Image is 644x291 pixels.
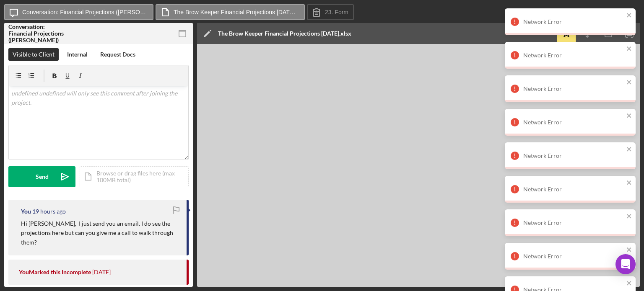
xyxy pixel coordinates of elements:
div: Network Error [523,253,624,260]
time: 2025-08-21 17:44 [32,208,66,215]
div: Network Error [523,186,624,193]
button: close [626,280,632,288]
button: close [626,45,632,53]
div: Conversation: Financial Projections ([PERSON_NAME]) [8,23,67,44]
button: Request Docs [96,48,140,61]
button: Internal [63,48,92,61]
div: Visible to Client [13,48,55,61]
button: Visible to Client [8,48,59,61]
div: Request Docs [100,48,135,61]
button: Send [8,166,75,187]
div: Network Error [523,85,624,92]
div: Network Error [523,219,624,226]
div: Internal [67,48,88,61]
button: close [626,246,632,254]
div: Network Error [523,18,624,25]
iframe: Document Preview [197,44,640,287]
div: The Brow Keeper Financial Projections [DATE].xlsx [218,30,351,37]
label: The Brow Keeper Financial Projections [DATE].xlsx [174,9,299,15]
button: close [626,213,632,221]
button: 23. Form [307,4,354,20]
p: Hi [PERSON_NAME], I just send you an email. I do see the projections here but can you give me a c... [21,219,178,247]
div: You Marked this Incomplete [19,269,91,276]
label: 23. Form [325,9,348,15]
button: close [626,146,632,154]
div: Network Error [523,152,624,159]
button: close [626,179,632,187]
button: The Brow Keeper Financial Projections [DATE].xlsx [156,4,305,20]
div: Open Intercom Messenger [615,254,636,274]
div: Network Error [523,119,624,126]
button: close [626,12,632,20]
label: Conversation: Financial Projections ([PERSON_NAME]) [22,9,148,15]
div: Network Error [523,52,624,59]
div: Send [36,166,49,187]
button: close [626,112,632,120]
div: You [21,208,31,215]
time: 2025-07-28 16:18 [92,269,111,276]
button: Conversation: Financial Projections ([PERSON_NAME]) [4,4,153,20]
button: close [626,79,632,87]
